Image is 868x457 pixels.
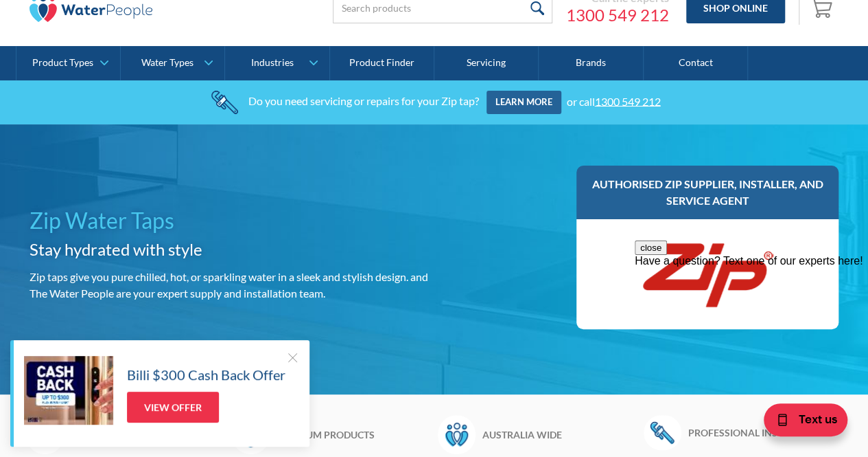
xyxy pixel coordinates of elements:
a: Product Finder [330,46,434,80]
div: Do you need servicing or repairs for your Zip tap? [248,94,479,107]
div: or call [567,94,661,107]
a: 1300 549 212 [595,94,661,107]
h1: Zip Water Taps [30,204,429,237]
div: Water Types [141,57,193,69]
iframe: podium webchat widget bubble [731,388,868,457]
h6: Premium products [277,427,431,442]
img: Zip [639,233,776,315]
a: Servicing [434,46,539,80]
a: Learn more [486,91,561,114]
p: Zip taps give you pure chilled, hot, or sparkling water in a sleek and stylish design. and The Wa... [30,269,429,302]
a: Brands [539,46,643,80]
a: 1300 549 212 [566,5,669,25]
a: Contact [644,46,748,80]
h3: Authorised Zip supplier, installer, and service agent [590,176,825,209]
a: Industries [225,46,329,80]
div: Product Types [32,57,93,69]
a: Water Types [121,46,224,80]
h5: Billi $300 Cash Back Offer [127,364,285,385]
h6: Professional installations [688,425,843,440]
img: Billi $300 Cash Back Offer [24,356,113,425]
div: Industries [250,57,293,69]
a: View Offer [127,392,219,423]
h6: Australia wide [482,427,637,442]
h2: Stay hydrated with style [30,237,429,262]
a: Product Types [16,46,120,80]
img: Wrench [644,415,681,449]
img: Waterpeople Symbol [438,415,476,454]
iframe: podium webchat widget prompt [635,241,868,405]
